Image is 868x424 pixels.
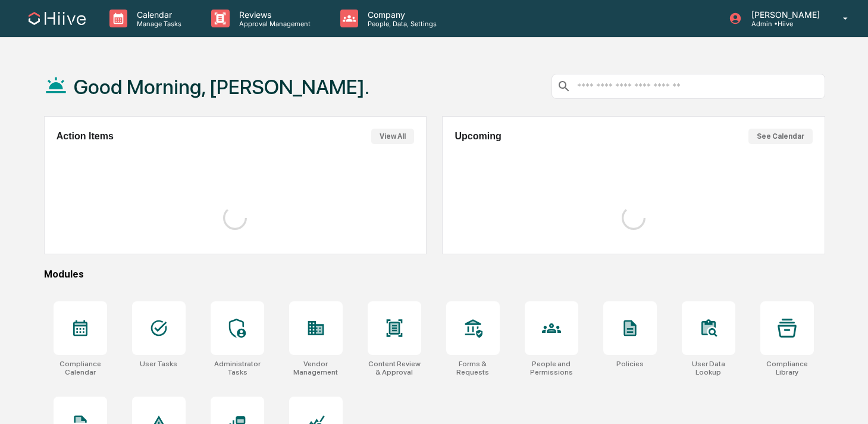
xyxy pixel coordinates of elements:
[358,20,443,28] p: People, Data, Settings
[230,20,317,28] p: Approval Management
[748,129,813,144] button: See Calendar
[368,360,421,376] div: Content Review & Approval
[127,20,187,28] p: Manage Tasks
[54,360,107,376] div: Compliance Calendar
[682,360,735,376] div: User Data Lookup
[371,129,414,144] button: View All
[455,131,501,142] h2: Upcoming
[289,360,343,376] div: Vendor Management
[616,360,644,368] div: Policies
[140,360,177,368] div: User Tasks
[742,10,826,20] p: [PERSON_NAME]
[29,12,86,25] img: logo
[742,20,826,28] p: Admin • Hiive
[74,75,369,99] h1: Good Morning, [PERSON_NAME].
[230,10,317,20] p: Reviews
[127,10,187,20] p: Calendar
[57,131,114,142] h2: Action Items
[446,360,500,376] div: Forms & Requests
[211,360,264,376] div: Administrator Tasks
[760,360,814,376] div: Compliance Library
[525,360,578,376] div: People and Permissions
[44,269,825,280] div: Modules
[358,10,443,20] p: Company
